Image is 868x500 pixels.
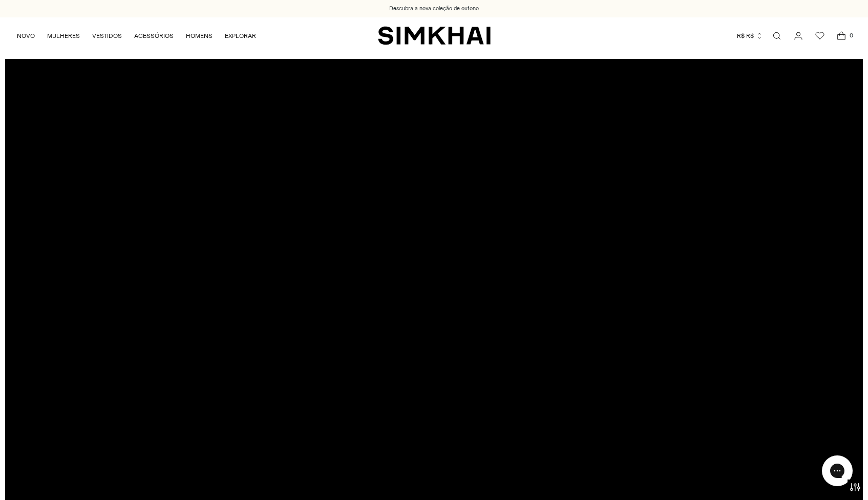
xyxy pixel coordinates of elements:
[378,26,491,46] a: SIMKHAI
[810,26,830,46] a: Lista de desejos
[737,25,763,47] button: R$ R$
[92,25,122,47] a: VESTIDOS
[737,32,754,39] font: R$ R$
[831,26,852,46] a: Modal de carrinho aberto
[134,25,174,47] a: ACESSÓRIOS
[225,25,256,47] a: EXPLORAR
[389,5,479,13] a: Descubra a nova coleção de outono
[47,25,80,47] a: MULHERES
[788,26,809,46] a: Vá para a página da conta
[817,452,858,490] iframe: Górgias chat ao vivo messenger
[389,5,479,12] font: Descubra a nova coleção de outono
[850,32,853,39] font: 0
[186,25,213,47] a: HOMENS
[17,25,35,47] a: NOVO
[767,26,787,46] a: Abrir modal de pesquisa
